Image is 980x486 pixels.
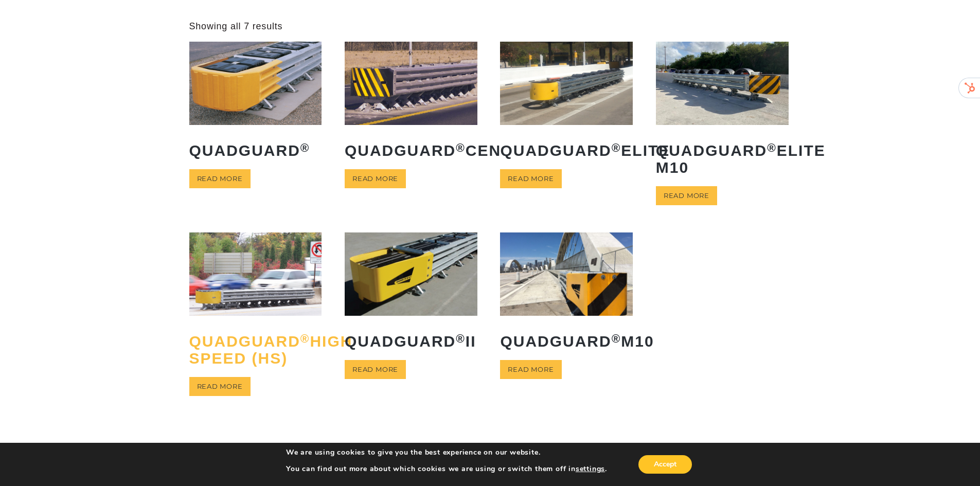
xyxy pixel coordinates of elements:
[189,325,322,374] h2: QuadGuard High Speed (HS)
[345,42,477,166] a: QuadGuard®CEN
[500,360,561,379] a: Read more about “QuadGuard® M10”
[345,134,477,167] h2: QuadGuard CEN
[656,134,789,184] h2: QuadGuard Elite M10
[500,169,561,188] a: Read more about “QuadGuard® Elite”
[345,232,477,357] a: QuadGuard®II
[612,332,621,345] sup: ®
[500,134,633,167] h2: QuadGuard Elite
[767,141,777,154] sup: ®
[345,325,477,357] h2: QuadGuard II
[500,232,633,357] a: QuadGuard®M10
[300,141,310,154] sup: ®
[612,141,621,154] sup: ®
[456,141,466,154] sup: ®
[345,360,406,379] a: Read more about “QuadGuard® II”
[189,232,322,374] a: QuadGuard®High Speed (HS)
[189,42,322,166] a: QuadGuard®
[189,169,251,188] a: Read more about “QuadGuard®”
[638,455,692,474] button: Accept
[189,21,283,32] p: Showing all 7 results
[300,332,310,345] sup: ®
[345,169,406,188] a: Read more about “QuadGuard® CEN”
[500,325,633,357] h2: QuadGuard M10
[286,464,607,474] p: You can find out more about which cookies we are using or switch them off in .
[286,448,607,457] p: We are using cookies to give you the best experience on our website.
[656,42,789,183] a: QuadGuard®Elite M10
[656,186,717,205] a: Read more about “QuadGuard® Elite M10”
[576,464,605,474] button: settings
[189,377,251,396] a: Read more about “QuadGuard® High Speed (HS)”
[189,134,322,167] h2: QuadGuard
[500,42,633,166] a: QuadGuard®Elite
[456,332,466,345] sup: ®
